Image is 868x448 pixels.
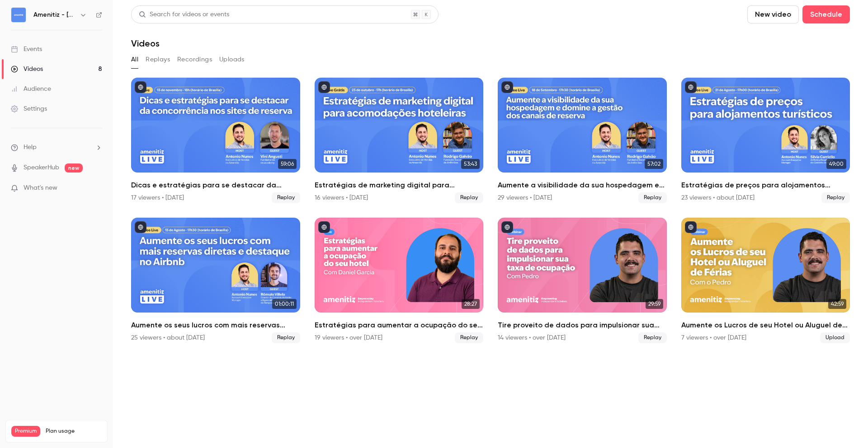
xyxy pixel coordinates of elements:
li: Tire proveito de dados para impulsionar sua taxa de ocupação [498,218,667,343]
span: 53:43 [461,159,480,169]
span: Replay [272,192,300,203]
span: Help [24,143,37,152]
span: Replay [455,192,483,203]
button: published [318,81,330,93]
button: published [501,221,513,233]
button: Recordings [177,52,212,67]
ul: Videos [131,78,850,343]
img: Amenitiz - Brazil 🇧🇷 [11,8,26,22]
h2: Dicas e estratégias para se destacar da concorrência nos sites de reserva [131,180,300,191]
button: published [501,81,513,93]
button: All [131,52,138,67]
li: Estratégias de preços para alojamentos turísticos [681,78,850,203]
button: published [685,221,697,233]
button: published [318,221,330,233]
h2: Tire proveito de dados para impulsionar sua taxa de ocupação [498,320,667,331]
span: 49:00 [826,159,846,169]
span: Replay [821,192,850,203]
span: Premium [11,426,40,437]
div: 7 viewers • over [DATE] [681,333,746,342]
button: published [135,81,146,93]
button: published [685,81,697,93]
span: Replay [455,332,483,343]
li: Estratégias para aumentar a ocupação do seu hotel 🚀 [315,218,484,343]
span: Plan usage [46,428,102,435]
li: Dicas e estratégias para se destacar da concorrência nos sites de reserva [131,78,300,203]
span: What's new [24,183,57,193]
li: Aumente os Lucros de seu Hotel ou Aluguel de Férias [681,218,850,343]
h2: Estratégias de preços para alojamentos turísticos [681,180,850,191]
div: 23 viewers • about [DATE] [681,193,755,202]
section: Videos [131,5,850,443]
span: 28:27 [462,299,480,309]
a: 49:00Estratégias de preços para alojamentos turísticos23 viewers • about [DATE]Replay [681,78,850,203]
span: 42:59 [828,299,846,309]
span: Replay [638,332,667,343]
h2: Aumente os seus lucros com mais reservas diretas e destaque no Airbnb [131,320,300,331]
div: Events [11,45,42,54]
h2: Estratégias para aumentar a ocupação do seu hotel 🚀 [315,320,484,331]
div: 16 viewers • [DATE] [315,193,368,202]
h2: Estratégias de marketing digital para acomodações hoteleiras [315,180,484,191]
div: 14 viewers • over [DATE] [498,333,566,342]
button: Replays [146,52,170,67]
a: 53:43Estratégias de marketing digital para acomodações hoteleiras16 viewers • [DATE]Replay [315,78,484,203]
li: Aumente a visibilidade da sua hospedagem e domine a gestão de OTAs, canais diretos e comissões [498,78,667,203]
a: 28:27Estratégias para aumentar a ocupação do seu hotel 🚀19 viewers • over [DATE]Replay [315,218,484,343]
h2: Aumente a visibilidade da sua hospedagem e domine a gestão de OTAs, canais diretos e comissões [498,180,667,191]
li: help-dropdown-opener [11,143,102,152]
div: Videos [11,65,43,74]
a: 01:00:11Aumente os seus lucros com mais reservas diretas e destaque no Airbnb25 viewers • about [... [131,218,300,343]
li: Estratégias de marketing digital para acomodações hoteleiras [315,78,484,203]
h6: Amenitiz - [GEOGRAPHIC_DATA] 🇧🇷 [33,10,76,19]
a: SpeakerHub [24,163,59,173]
button: New video [747,5,799,23]
iframe: Noticeable Trigger [91,184,102,192]
li: Aumente os seus lucros com mais reservas diretas e destaque no Airbnb [131,218,300,343]
a: 42:59Aumente os Lucros de seu Hotel ou Aluguel de Férias7 viewers • over [DATE]Upload [681,218,850,343]
a: 57:02Aumente a visibilidade da sua hospedagem e domine a gestão de OTAs, canais diretos e comissõ... [498,78,667,203]
div: Search for videos or events [139,10,229,19]
span: 57:02 [645,159,663,169]
span: Upload [820,332,850,343]
div: 25 viewers • about [DATE] [131,333,205,342]
div: 19 viewers • over [DATE] [315,333,382,342]
span: Replay [638,192,667,203]
span: 59:06 [278,159,297,169]
button: published [135,221,146,233]
div: 17 viewers • [DATE] [131,193,184,202]
h1: Videos [131,38,160,49]
div: Settings [11,104,47,113]
a: 29:59Tire proveito de dados para impulsionar sua taxa de ocupação14 viewers • over [DATE]Replay [498,218,667,343]
div: 29 viewers • [DATE] [498,193,552,202]
h2: Aumente os Lucros de seu Hotel ou Aluguel de Férias [681,320,850,331]
button: Schedule [802,5,850,23]
button: Uploads [219,52,245,67]
span: new [65,163,83,173]
span: Replay [272,332,300,343]
span: 01:00:11 [272,299,297,309]
span: 29:59 [646,299,663,309]
div: Audience [11,84,51,93]
a: 59:06Dicas e estratégias para se destacar da concorrência nos sites de reserva17 viewers • [DATE]... [131,78,300,203]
